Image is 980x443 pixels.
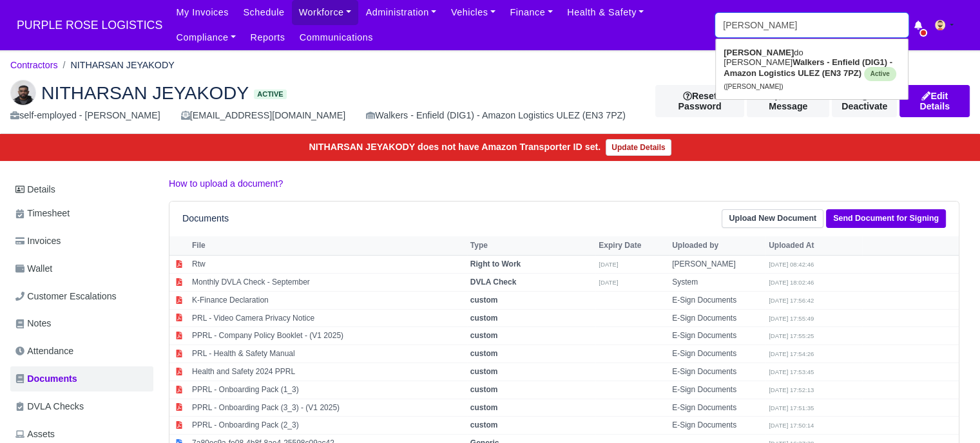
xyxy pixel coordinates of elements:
strong: custom [470,314,498,323]
div: Walkers - Enfield (DIG1) - Amazon Logistics ULEZ (EN3 7PZ) [366,108,626,123]
span: Documents [15,372,77,386]
span: Customer Escalations [15,289,117,304]
span: Wallet [15,261,52,276]
strong: custom [470,403,498,412]
strong: custom [470,420,498,429]
small: [DATE] [599,279,618,286]
a: Communications [293,25,381,50]
td: Rtw [189,256,467,274]
a: Documents [10,366,153,391]
strong: custom [470,367,498,376]
a: How to upload a document? [169,178,283,189]
a: Deactivate [832,85,897,117]
td: Health and Safety 2024 PPRL [189,363,467,381]
td: E-Sign Documents [669,399,765,417]
td: PPRL - Onboarding Pack (1_3) [189,381,467,399]
a: DVLA Checks [10,394,153,419]
a: Invoices [10,229,153,254]
div: NITHARSAN JEYAKODY [1,70,979,134]
a: Timesheet [10,201,153,226]
td: PPRL - Onboarding Pack (3_3) - (V1 2025) [189,399,467,417]
a: Upload New Document [722,209,823,228]
span: Active [254,90,286,99]
a: Attendance [10,339,153,364]
strong: Right to Work [470,259,521,269]
small: [DATE] 17:50:14 [769,422,814,429]
a: Wallet [10,256,153,281]
span: PURPLE ROSE LOGISTICS [10,12,169,38]
span: Active [864,67,896,81]
td: E-Sign Documents [669,291,765,309]
div: self-employed - [PERSON_NAME] [10,108,160,123]
td: E-Sign Documents [669,327,765,345]
a: [PERSON_NAME]do [PERSON_NAME]Walkers - Enfield (DIG1) - Amazon Logistics ULEZ (EN3 7PZ) Active ([... [716,42,908,96]
strong: Walkers - Enfield (DIG1) - Amazon Logistics ULEZ (EN3 7PZ) [724,57,892,78]
strong: custom [470,349,498,358]
a: Update Details [606,139,671,156]
th: File [189,236,467,256]
td: PRL - Health & Safety Manual [189,345,467,363]
strong: custom [470,385,498,394]
button: Reset Password [655,85,744,117]
td: PRL - Video Camera Privacy Notice [189,309,467,327]
small: [DATE] 17:53:45 [769,368,814,375]
iframe: Chat Widget [916,381,980,443]
a: PURPLE ROSE LOGISTICS [10,13,169,38]
small: [DATE] 17:54:26 [769,350,814,357]
span: NITHARSAN JEYAKODY [41,84,249,102]
input: Search... [715,13,908,37]
th: Uploaded by [669,236,765,256]
td: E-Sign Documents [669,417,765,435]
span: DVLA Checks [15,399,84,414]
td: E-Sign Documents [669,309,765,327]
span: Invoices [15,234,61,249]
a: Contractors [10,60,58,70]
small: ([PERSON_NAME]) [724,83,783,90]
a: Details [10,178,153,202]
td: [PERSON_NAME] [669,256,765,274]
small: [DATE] [599,261,618,268]
a: Send Document for Signing [826,209,946,228]
a: Compliance [169,25,243,50]
th: Type [467,236,596,256]
td: PPRL - Onboarding Pack (2_3) [189,417,467,435]
span: Notes [15,316,51,331]
small: [DATE] 17:55:49 [769,315,814,322]
th: Uploaded At [765,236,862,256]
td: E-Sign Documents [669,363,765,381]
h6: Documents [182,213,229,224]
td: Monthly DVLA Check - September [189,274,467,292]
a: Reports [243,25,292,50]
span: Timesheet [15,206,70,221]
span: Assets [15,427,55,442]
strong: custom [470,331,498,340]
strong: DVLA Check [470,278,517,287]
a: Notes [10,311,153,336]
td: PPRL - Company Policy Booklet - (V1 2025) [189,327,467,345]
a: Edit Details [899,85,970,117]
small: [DATE] 17:52:13 [769,386,814,393]
div: [EMAIL_ADDRESS][DOMAIN_NAME] [181,108,345,123]
small: [DATE] 17:51:35 [769,404,814,411]
td: System [669,274,765,292]
strong: custom [470,296,498,305]
span: Attendance [15,344,73,359]
a: Send Message [747,85,829,117]
strong: [PERSON_NAME] [724,48,794,57]
td: K-Finance Declaration [189,291,467,309]
td: E-Sign Documents [669,381,765,399]
a: Customer Escalations [10,284,153,309]
td: E-Sign Documents [669,345,765,363]
small: [DATE] 18:02:46 [769,279,814,286]
small: [DATE] 08:42:46 [769,261,814,268]
th: Expiry Date [595,236,669,256]
small: [DATE] 17:56:42 [769,297,814,304]
small: [DATE] 17:55:25 [769,332,814,339]
li: NITHARSAN JEYAKODY [58,58,175,73]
